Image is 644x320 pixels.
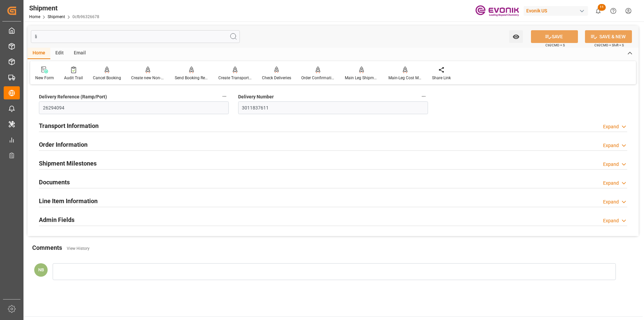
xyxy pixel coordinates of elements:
span: NB [38,267,44,272]
button: show 11 new notifications [591,3,606,18]
span: Delivery Number [238,93,274,100]
div: Expand [603,142,619,149]
button: Delivery Reference (Ramp/Port) [220,92,229,101]
div: Expand [603,123,619,130]
button: open menu [509,30,523,43]
div: Share Link [432,75,451,81]
h2: Documents [39,178,70,187]
div: Evonik US [524,6,588,16]
div: Order Confirmation [301,75,335,81]
div: Create new Non-Conformance [131,75,165,81]
span: Ctrl/CMD + Shift + S [594,43,624,48]
div: Send Booking Request To ABS [175,75,208,81]
button: SAVE & NEW [585,30,632,43]
div: Check Deliveries [262,75,291,81]
div: Main-Leg Cost Message [388,75,422,81]
button: Delivery Number [419,92,428,101]
div: Email [69,48,91,59]
h2: Line Item Information [39,196,98,205]
div: Create Transport Unit [218,75,252,81]
h2: Comments [32,243,62,252]
a: Shipment [48,14,65,19]
div: Expand [603,161,619,168]
button: SAVE [531,30,578,43]
h2: Shipment Milestones [39,159,97,168]
div: Shipment [29,3,99,13]
h2: Admin Fields [39,215,74,224]
span: 11 [598,4,606,11]
div: New Form [35,75,54,81]
a: Home [29,14,40,19]
a: View History [67,246,90,251]
div: Expand [603,180,619,187]
span: Delivery Reference (Ramp/Port) [39,93,107,100]
div: Main Leg Shipment [345,75,378,81]
div: Expand [603,217,619,224]
div: Edit [50,48,69,59]
div: Home [28,48,50,59]
div: Audit Trail [64,75,83,81]
input: Search Fields [31,30,240,43]
h2: Transport Information [39,121,99,130]
h2: Order Information [39,140,88,149]
img: Evonik-brand-mark-Deep-Purple-RGB.jpeg_1700498283.jpeg [475,5,519,17]
button: Evonik US [524,4,591,17]
span: Ctrl/CMD + S [545,43,565,48]
div: Cancel Booking [93,75,121,81]
button: Help Center [606,3,621,18]
div: Expand [603,198,619,205]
